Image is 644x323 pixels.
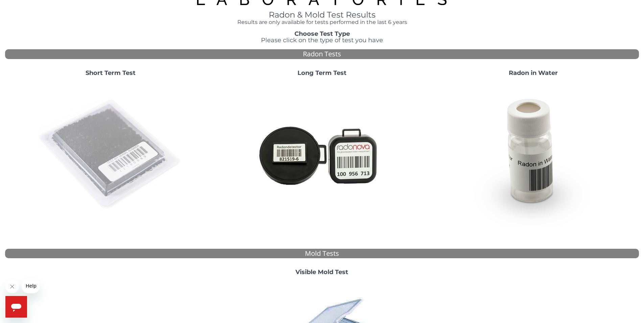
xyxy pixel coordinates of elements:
iframe: Message from company [22,278,40,293]
img: RadoninWater.jpg [460,82,606,227]
iframe: Close message [5,280,19,293]
img: ShortTerm.jpg [38,82,183,227]
img: Radtrak2vsRadtrak3.jpg [249,82,395,227]
div: Mold Tests [5,249,639,259]
iframe: Button to launch messaging window [5,296,27,318]
div: Radon Tests [5,49,639,59]
strong: Short Term Test [86,69,136,77]
h4: Results are only available for tests performed in the last 6 years [195,19,449,25]
strong: Long Term Test [297,69,347,77]
span: Please click on the type of test you have [261,36,383,44]
strong: Choose Test Type [294,30,350,37]
strong: Radon in Water [509,69,558,77]
h1: Radon & Mold Test Results [195,10,449,19]
strong: Visible Mold Test [295,268,348,276]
